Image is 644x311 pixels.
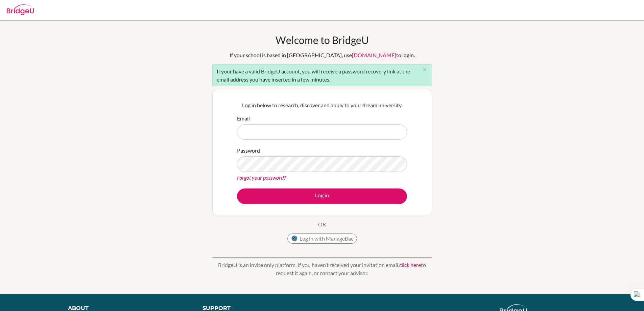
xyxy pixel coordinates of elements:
[212,261,432,277] p: BridgeU is an invite only platform. If you haven’t received your invitation email, to request it ...
[318,220,326,228] p: OR
[7,4,34,15] img: Bridge-U
[276,34,369,46] h1: Welcome to BridgeU
[212,64,432,86] div: If your have a valid BridgeU account, you will receive a password recovery link at the email addr...
[399,262,421,268] a: click here
[287,234,357,244] button: Log in with ManageBac
[230,51,415,59] div: If your school is based in [GEOGRAPHIC_DATA], use to login.
[237,188,407,204] button: Log in
[237,174,286,181] a: Forgot your password?
[237,147,260,155] label: Password
[237,114,250,123] label: Email
[418,65,432,75] button: Close
[422,67,427,72] i: close
[352,52,396,58] a: [DOMAIN_NAME]
[237,101,407,109] p: Log in below to research, discover and apply to your dream university.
